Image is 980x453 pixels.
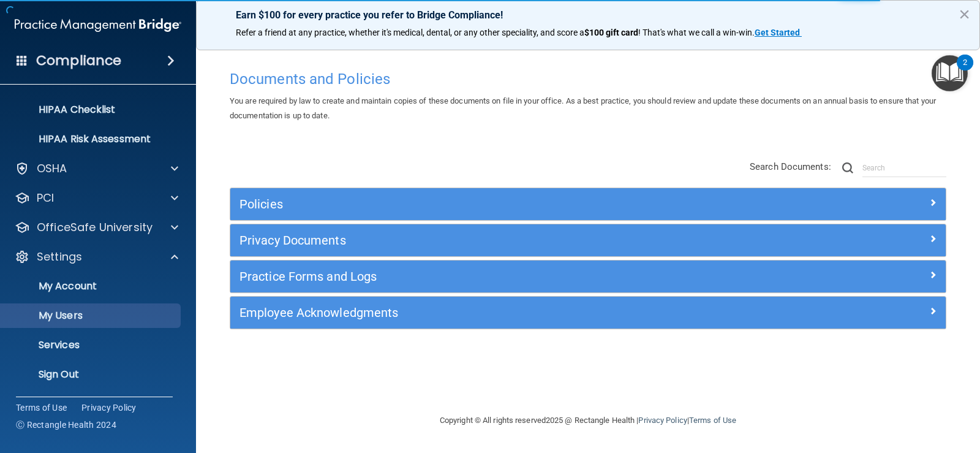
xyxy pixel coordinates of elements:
[364,401,812,440] div: Copyright © All rights reserved 2025 @ Rectangle Health | |
[638,416,687,425] a: Privacy Policy
[37,220,153,235] p: OfficeSafe University
[8,310,175,322] p: My Users
[8,104,175,116] p: HIPAA Checklist
[8,368,175,381] p: Sign Out
[37,249,82,264] p: Settings
[15,249,178,264] a: Settings
[8,339,175,351] p: Services
[755,28,802,37] a: Get Started
[842,162,853,173] img: ic-search.3b580494.png
[37,161,67,176] p: OSHA
[15,161,178,176] a: OSHA
[230,71,946,87] h4: Documents and Policies
[8,133,175,145] p: HIPAA Risk Assessment
[15,220,178,235] a: OfficeSafe University
[15,13,181,37] img: PMB logo
[239,234,758,247] h5: Privacy Documents
[755,28,800,37] strong: Get Started
[236,9,940,21] p: Earn $100 for every practice you refer to Bridge Compliance!
[16,419,116,431] span: Ⓒ Rectangle Health 2024
[15,191,178,205] a: PCI
[239,270,758,283] h5: Practice Forms and Logs
[239,303,937,322] a: Employee Acknowledgments
[81,402,137,414] a: Privacy Policy
[239,197,758,211] h5: Policies
[8,280,175,292] p: My Account
[768,367,965,416] iframe: Drift Widget Chat Controller
[230,96,936,120] span: You are required by law to create and maintain copies of these documents on file in your office. ...
[584,28,638,37] strong: $100 gift card
[239,230,937,250] a: Privacy Documents
[689,416,736,425] a: Terms of Use
[963,63,967,78] div: 2
[959,4,970,24] button: Close
[239,194,937,214] a: Policies
[36,52,121,69] h4: Compliance
[37,191,54,205] p: PCI
[932,55,968,91] button: Open Resource Center, 2 new notifications
[862,159,946,177] input: Search
[750,161,831,172] span: Search Documents:
[638,28,755,37] span: ! That's what we call a win-win.
[239,306,758,319] h5: Employee Acknowledgments
[16,402,67,414] a: Terms of Use
[236,28,584,37] span: Refer a friend at any practice, whether it's medical, dental, or any other speciality, and score a
[239,267,937,286] a: Practice Forms and Logs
